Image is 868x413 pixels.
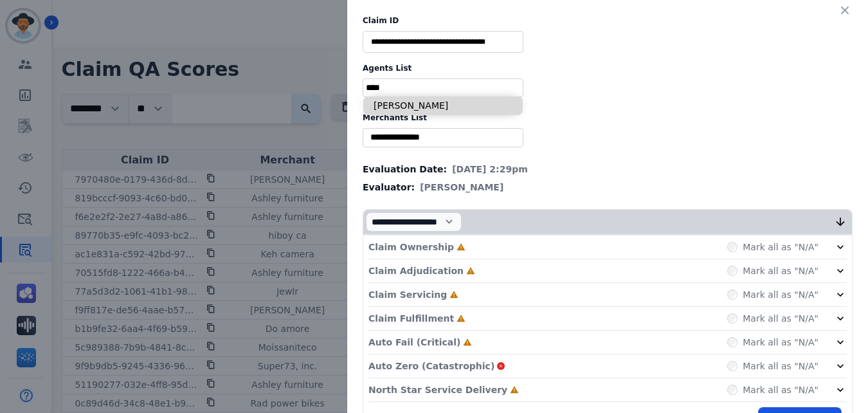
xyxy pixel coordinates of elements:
[420,181,503,194] span: [PERSON_NAME]
[743,360,818,372] label: Mark all as "N/A"
[363,96,523,115] li: [PERSON_NAME]
[368,288,447,301] p: Claim Servicing
[363,113,853,123] label: Merchants List
[743,336,818,349] label: Mark all as "N/A"
[368,383,507,396] p: North Star Service Delivery
[368,264,464,277] p: Claim Adjudication
[363,15,853,26] label: Claim ID
[743,264,818,277] label: Mark all as "N/A"
[743,241,818,253] label: Mark all as "N/A"
[368,312,454,325] p: Claim Fulfillment
[363,63,853,73] label: Agents List
[743,383,818,396] label: Mark all as "N/A"
[452,163,528,176] span: [DATE] 2:29pm
[368,360,494,372] p: Auto Zero (Catastrophic)
[368,241,454,253] p: Claim Ownership
[743,288,818,301] label: Mark all as "N/A"
[366,131,520,144] ul: selected options
[368,336,460,349] p: Auto Fail (Critical)
[366,81,520,95] ul: selected options
[743,312,818,325] label: Mark all as "N/A"
[363,181,853,194] div: Evaluator:
[363,163,853,176] div: Evaluation Date:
